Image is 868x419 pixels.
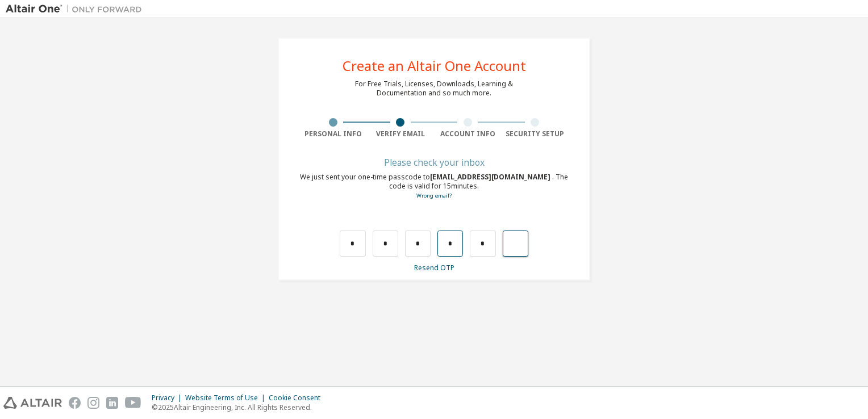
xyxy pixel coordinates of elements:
div: Website Terms of Use [185,393,269,403]
a: Go back to the registration form [416,192,452,199]
img: instagram.svg [87,397,99,409]
div: Verify Email [367,129,435,139]
p: © 2025 Altair Engineering, Inc. All Rights Reserved. [152,403,327,412]
div: Please check your inbox [299,159,569,166]
img: youtube.svg [125,397,141,409]
div: Create an Altair One Account [343,59,526,73]
div: Account Info [434,129,502,139]
div: Privacy [152,393,185,403]
div: For Free Trials, Licenses, Downloads, Learning & Documentation and so much more. [355,79,513,98]
span: [EMAIL_ADDRESS][DOMAIN_NAME] [430,172,552,182]
img: altair_logo.svg [3,397,62,409]
div: Security Setup [502,129,569,139]
div: Personal Info [299,129,367,139]
div: Cookie Consent [269,393,327,403]
img: linkedin.svg [106,397,118,409]
img: Altair One [6,3,148,15]
img: facebook.svg [69,397,81,409]
div: We just sent your one-time passcode to . The code is valid for 15 minutes. [299,173,569,200]
a: Resend OTP [414,263,454,273]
